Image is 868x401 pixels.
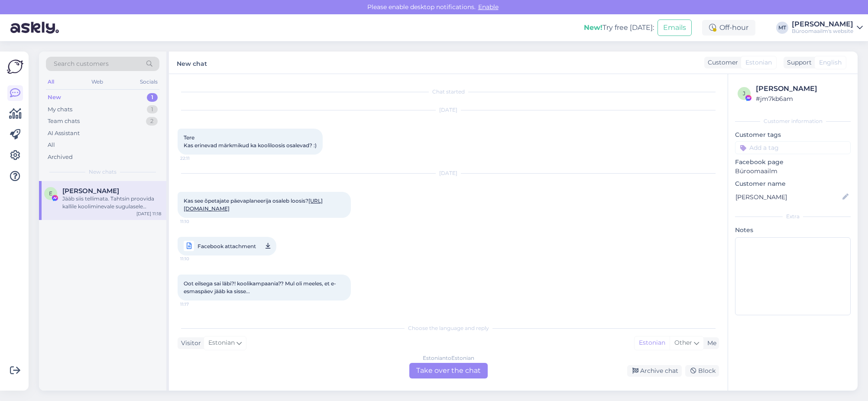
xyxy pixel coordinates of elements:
[819,58,842,67] span: English
[180,155,213,162] span: 22:11
[180,253,213,264] span: 11:10
[177,57,207,68] label: New chat
[46,76,56,87] div: All
[178,324,719,332] div: Choose the language and reply
[735,226,851,235] p: Notes
[48,129,80,138] div: AI Assistant
[48,153,73,162] div: Archived
[627,365,682,377] div: Archive chat
[89,168,117,176] span: New chats
[180,218,213,225] span: 11:10
[704,339,716,348] div: Me
[180,301,213,307] span: 11:17
[48,93,61,102] div: New
[756,84,848,94] div: [PERSON_NAME]
[792,21,853,28] div: [PERSON_NAME]
[178,169,719,177] div: [DATE]
[735,167,851,176] p: Büroomaailm
[735,192,841,202] input: Add name
[702,20,755,36] div: Off-hour
[178,106,719,114] div: [DATE]
[184,197,323,212] span: Kas see õpetajate päevaplaneerija osaleb loosis?
[735,213,851,220] div: Extra
[178,88,719,96] div: Chat started
[178,339,201,348] div: Visitor
[584,23,654,33] div: Try free [DATE]:
[7,58,23,75] img: Askly Logo
[704,58,738,67] div: Customer
[756,94,848,103] div: # jm7kb6am
[409,363,488,378] div: Take over the chat
[735,130,851,139] p: Customer tags
[792,28,853,35] div: Büroomaailm's website
[584,23,602,32] b: New!
[48,117,80,126] div: Team chats
[62,195,161,210] div: Jääb siis tellimata. Tahtsin proovida kallile kooliminevale sugulasele Nintendot [PERSON_NAME] jä...
[48,105,72,114] div: My chats
[657,19,692,36] button: Emails
[776,22,788,34] div: MT
[735,141,851,154] input: Add a tag
[198,241,256,252] span: Facebook attachment
[62,187,119,195] span: Eva-Maria Virnas
[685,365,719,377] div: Block
[784,58,812,67] div: Support
[745,58,772,67] span: Estonian
[147,105,158,114] div: 1
[49,190,52,197] span: E
[476,3,501,11] span: Enable
[423,354,474,362] div: Estonian to Estonian
[674,339,692,346] span: Other
[146,117,158,126] div: 2
[147,93,158,102] div: 1
[54,59,109,68] span: Search customers
[735,179,851,188] p: Customer name
[743,90,745,97] span: j
[184,280,336,294] span: Oot eilsega sai läbi?! koolikampaania?? Mul oli meeles, et e-esmaspäev jääb ka sisse...
[735,158,851,167] p: Facebook page
[178,237,276,255] a: Facebook attachment11:10
[635,336,670,349] div: Estonian
[792,21,863,35] a: [PERSON_NAME]Büroomaailm's website
[90,76,105,87] div: Web
[48,141,55,149] div: All
[136,210,161,217] div: [DATE] 11:18
[735,117,851,125] div: Customer information
[138,76,159,87] div: Socials
[184,134,317,149] span: Tere Kas erinevad märkmikud ka kooliloosis osalevad? :)
[208,338,235,348] span: Estonian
